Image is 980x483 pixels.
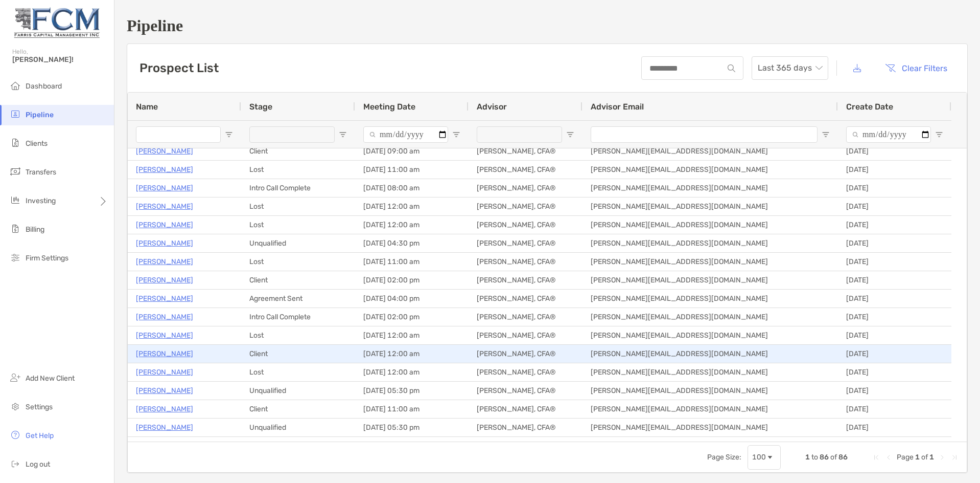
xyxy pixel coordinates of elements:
span: to [811,453,818,462]
div: [PERSON_NAME][EMAIL_ADDRESS][DOMAIN_NAME] [582,216,838,234]
p: [PERSON_NAME] [136,403,193,415]
div: Lost [241,363,355,381]
img: dashboard icon [9,79,21,92]
div: [PERSON_NAME], CFA® [469,419,582,436]
div: [PERSON_NAME][EMAIL_ADDRESS][DOMAIN_NAME] [582,437,838,455]
a: [PERSON_NAME] [136,311,193,323]
span: Last 365 days [758,57,822,79]
div: [DATE] 12:00 am [355,216,469,234]
div: [DATE] [838,142,951,160]
div: [DATE] 11:00 am [355,253,469,271]
div: [DATE] [838,197,951,215]
div: [DATE] [838,253,951,271]
div: [DATE] [838,382,951,400]
div: Agreement Sent [241,290,355,308]
a: [PERSON_NAME] [136,384,193,397]
img: add_new_client icon [9,371,21,384]
div: Unqualified [241,382,355,400]
div: [DATE] 02:00 pm [355,271,469,289]
div: [DATE] 09:00 am [355,142,469,160]
div: Lost [241,326,355,344]
div: [PERSON_NAME], CFA® [469,363,582,381]
p: [PERSON_NAME] [136,421,193,434]
img: billing icon [9,223,21,235]
div: [DATE] [838,179,951,197]
div: [DATE] 04:00 pm [355,290,469,308]
div: Page Size: [707,453,741,462]
span: of [830,453,837,462]
div: [DATE] [838,326,951,344]
div: [DATE] 04:30 pm [355,234,469,252]
span: Investing [26,196,56,205]
div: [PERSON_NAME], CFA® [469,234,582,252]
a: [PERSON_NAME] [136,274,193,287]
img: input icon [728,64,735,72]
div: [DATE] 08:00 am [355,179,469,197]
button: Open Filter Menu [566,130,574,139]
a: [PERSON_NAME] [136,182,193,194]
h3: Prospect List [139,61,219,75]
button: Open Filter Menu [339,130,347,139]
span: Transfers [26,168,56,177]
div: [DATE] 11:00 am [355,400,469,418]
p: [PERSON_NAME] [136,163,193,176]
div: [PERSON_NAME][EMAIL_ADDRESS][DOMAIN_NAME] [582,271,838,289]
a: [PERSON_NAME] [136,255,193,268]
div: [PERSON_NAME][EMAIL_ADDRESS][DOMAIN_NAME] [582,400,838,418]
p: [PERSON_NAME] [136,292,193,305]
span: Stage [249,102,272,112]
div: [PERSON_NAME][EMAIL_ADDRESS][DOMAIN_NAME] [582,308,838,326]
span: Firm Settings [26,254,68,262]
input: Advisor Email Filter Input [591,126,818,143]
div: [DATE] [838,271,951,289]
div: [DATE] 05:30 pm [355,419,469,436]
span: Dashboard [26,82,62,91]
span: Add New Client [26,374,75,383]
div: [PERSON_NAME], CFA® [469,161,582,179]
div: [PERSON_NAME], CFA® [469,400,582,418]
div: Next Page [938,453,946,462]
a: [PERSON_NAME] [136,200,193,213]
a: [PERSON_NAME] [136,145,193,158]
div: [PERSON_NAME], CFA® [469,271,582,289]
div: [PERSON_NAME][EMAIL_ADDRESS][DOMAIN_NAME] [582,345,838,363]
span: Get Help [26,431,54,440]
span: [PERSON_NAME]! [12,55,108,64]
a: [PERSON_NAME] [136,347,193,360]
div: [DATE] [838,400,951,418]
div: Lost [241,253,355,271]
span: 86 [838,453,848,462]
div: [PERSON_NAME], CFA® [469,142,582,160]
h1: Pipeline [127,16,968,35]
div: [DATE] 12:00 am [355,363,469,381]
div: [DATE] [838,216,951,234]
img: get-help icon [9,429,21,441]
span: 86 [820,453,829,462]
div: [DATE] [838,345,951,363]
a: [PERSON_NAME] [136,329,193,342]
div: [DATE] 05:30 pm [355,382,469,400]
div: Unqualified [241,234,355,252]
div: [DATE] 11:00 am [355,161,469,179]
span: Name [136,102,158,112]
div: Intro Call Complete [241,308,355,326]
div: [PERSON_NAME], CFA® [469,179,582,197]
div: [DATE] 12:00 am [355,345,469,363]
div: Client [241,142,355,160]
a: [PERSON_NAME] [136,366,193,379]
img: clients icon [9,137,21,149]
a: [PERSON_NAME] [136,218,193,231]
div: [PERSON_NAME], CFA® [469,326,582,344]
div: Lost [241,216,355,234]
div: [PERSON_NAME][EMAIL_ADDRESS][DOMAIN_NAME] [582,142,838,160]
div: [DATE] [838,161,951,179]
input: Create Date Filter Input [846,126,931,143]
img: Zoe Logo [12,4,102,41]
